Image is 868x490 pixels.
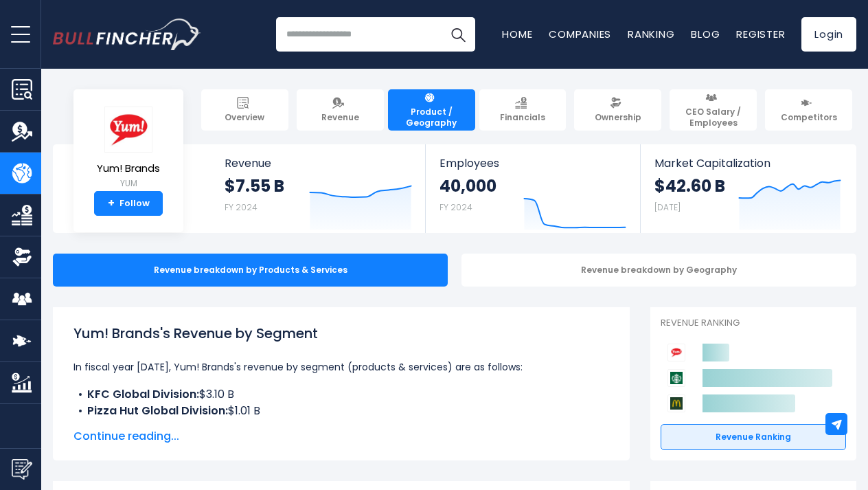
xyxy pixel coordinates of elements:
p: In fiscal year [DATE], Yum! Brands's revenue by segment (products & services) are as follows: [73,359,609,375]
span: Financials [500,112,545,123]
a: Market Capitalization $42.60 B [DATE] [641,144,855,233]
a: +Follow [94,191,163,216]
strong: + [108,197,115,210]
img: Bullfincher logo [53,19,201,50]
li: $1.01 B [73,403,609,419]
button: Search [441,17,475,52]
li: $3.10 B [73,386,609,403]
a: Product / Geography [388,89,475,131]
a: Revenue [297,89,384,131]
a: Companies [549,27,611,41]
small: YUM [97,177,160,190]
a: Competitors [765,89,852,131]
img: Ownership [12,247,32,267]
span: Yum! Brands [97,163,160,175]
b: Pizza Hut Global Division: [87,403,228,419]
small: FY 2024 [225,201,258,213]
span: Market Capitalization [654,157,841,170]
img: Starbucks Corporation competitors logo [667,369,685,387]
a: Revenue Ranking [661,424,846,450]
div: Revenue breakdown by Geography [461,254,856,287]
a: Financials [479,89,567,131]
strong: 40,000 [439,175,496,197]
span: Competitors [781,112,837,123]
strong: $7.55 B [225,175,284,197]
span: Ownership [595,112,641,123]
a: Ranking [628,27,674,41]
img: McDonald's Corporation competitors logo [667,394,685,412]
span: Employees [439,157,626,170]
a: Revenue $7.55 B FY 2024 [211,144,426,233]
span: Product / Geography [394,107,469,128]
div: Revenue breakdown by Products & Services [53,254,448,287]
span: Revenue [321,112,359,123]
h1: Yum! Brands's Revenue by Segment [73,323,609,344]
a: Go to homepage [53,19,201,50]
a: Employees 40,000 FY 2024 [426,144,639,233]
strong: $42.60 B [654,175,725,197]
a: Register [736,27,785,41]
small: [DATE] [654,201,681,213]
a: Yum! Brands YUM [96,106,161,192]
a: Home [502,27,532,41]
span: Revenue [225,157,412,170]
a: CEO Salary / Employees [670,89,757,131]
img: Yum! Brands competitors logo [667,344,685,361]
a: Login [801,17,856,52]
span: Overview [225,112,264,123]
a: Ownership [574,89,661,131]
small: FY 2024 [439,201,472,213]
span: CEO Salary / Employees [676,107,751,128]
a: Blog [691,27,720,41]
b: KFC Global Division: [87,386,199,402]
a: Overview [201,89,288,131]
span: Continue reading... [73,428,609,445]
p: Revenue Ranking [661,318,846,329]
